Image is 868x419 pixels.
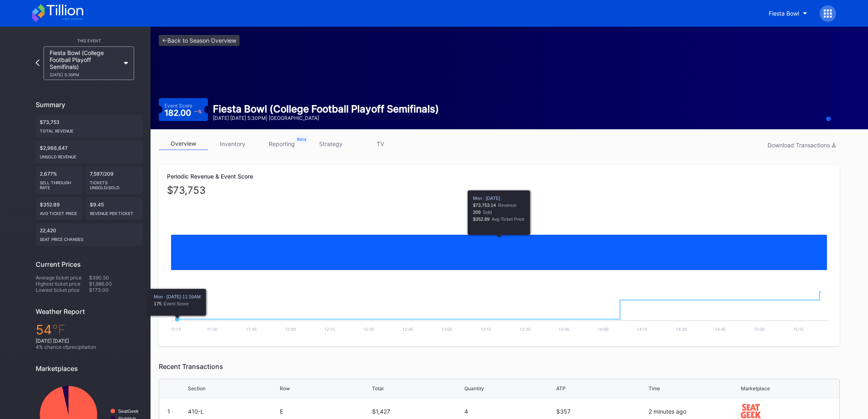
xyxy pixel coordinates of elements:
[372,385,384,392] div: Total
[89,281,142,287] div: $1,986.00
[741,404,761,418] img: seatGeek.svg
[50,72,120,77] div: [DATE] 5:30PM
[188,408,278,415] div: 410-L
[40,234,138,242] div: seat price changes
[164,109,202,117] div: 182.00
[36,167,83,194] div: 2.677%
[480,327,491,332] text: 13:15
[90,208,138,216] div: Revenue per ticket
[441,327,452,332] text: 13:00
[741,385,770,392] div: Marketplace
[36,275,89,281] div: Average ticket price
[793,327,803,332] text: 15:15
[40,151,138,159] div: Unsold Revenue
[86,167,142,194] div: 7,597/209
[167,186,206,194] div: $ 73,753
[763,140,840,151] button: Download Transactions
[246,327,256,332] text: 11:45
[36,101,142,109] div: Summary
[36,281,89,287] div: Highest ticket price
[40,177,79,190] div: Sell Through Rate
[40,125,138,133] div: Total Revenue
[89,275,142,281] div: $390.50
[402,327,413,332] text: 12:45
[280,408,370,415] div: E
[188,385,206,392] div: Section
[36,344,142,350] div: 4 % chance of precipitation
[715,327,725,332] text: 14:45
[167,276,831,338] svg: Chart title
[52,322,66,338] span: ℉
[36,141,142,163] div: $2,966,647
[649,408,739,415] div: 2 minutes ago
[649,385,660,392] div: Time
[769,10,799,17] div: Fiesta Bowl
[36,38,142,43] div: This Event
[167,173,831,180] div: Periodic Revenue & Event Score
[464,385,484,392] div: Quantity
[464,408,555,415] div: 4
[90,177,138,190] div: Tickets Unsold/Sold
[556,385,566,392] div: ATP
[637,327,647,332] text: 14:15
[208,137,257,150] a: inventory
[558,327,569,332] text: 13:45
[213,115,439,121] div: [DATE] [DATE] 5:30PM | [GEOGRAPHIC_DATA]
[36,322,142,338] div: 54
[167,408,170,415] div: 1
[36,197,83,220] div: $352.89
[36,260,142,268] div: Current Prices
[306,137,356,150] a: strategy
[36,223,142,246] div: 22,420
[40,208,79,216] div: Avg ticket price
[280,385,290,392] div: Row
[767,142,836,149] div: Download Transactions
[36,115,142,137] div: $73,753
[519,327,530,332] text: 13:30
[356,137,405,150] a: TV
[86,197,142,220] div: $9.45
[159,35,240,46] a: <-Back to Season Overview
[159,137,208,150] a: overview
[285,327,296,332] text: 12:00
[36,287,89,293] div: Lowest ticket price
[36,364,142,373] div: Marketplaces
[754,327,765,332] text: 15:00
[324,327,334,332] text: 12:15
[171,327,180,332] text: 11:15
[372,408,462,415] div: $1,427
[363,327,374,332] text: 12:30
[167,194,831,276] svg: Chart title
[89,287,142,293] div: $173.00
[50,49,120,77] div: Fiesta Bowl (College Football Playoff Semifinals)
[257,137,306,150] a: reporting
[194,110,202,114] div: -- %
[207,327,217,332] text: 11:30
[118,409,139,414] text: SeatGeek
[598,327,608,332] text: 14:00
[763,6,813,21] button: Fiesta Bowl
[164,103,192,109] div: Event Score
[159,362,840,371] div: Recent Transactions
[213,103,439,115] div: Fiesta Bowl (College Football Playoff Semifinals)
[556,408,646,415] div: $357
[676,327,686,332] text: 14:30
[36,307,142,316] div: Weather Report
[36,338,142,344] div: [DATE] [DATE]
